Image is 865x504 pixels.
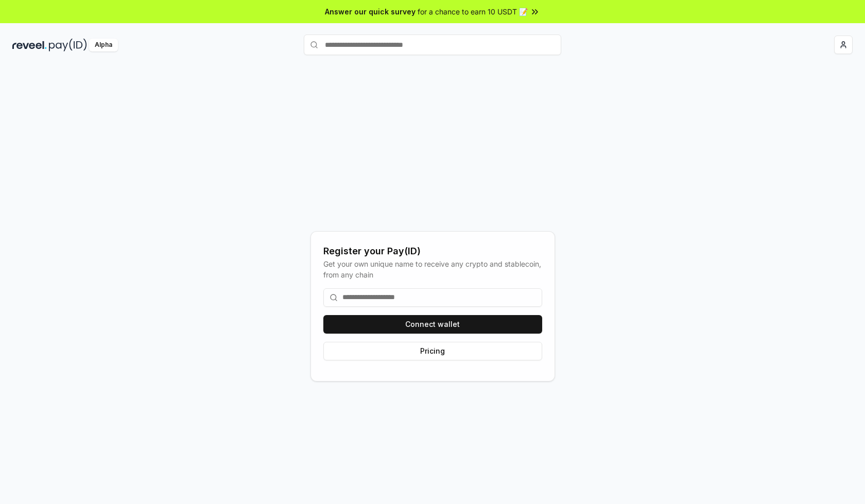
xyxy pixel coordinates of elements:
[49,39,87,51] img: pay_id
[325,6,416,17] span: Answer our quick survey
[418,6,528,17] span: for a chance to earn 10 USDT 📝
[323,258,542,280] div: Get your own unique name to receive any crypto and stablecoin, from any chain
[323,244,542,258] div: Register your Pay(ID)
[323,342,542,360] button: Pricing
[89,39,118,51] div: Alpha
[12,39,47,51] img: reveel_dark
[323,315,542,334] button: Connect wallet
